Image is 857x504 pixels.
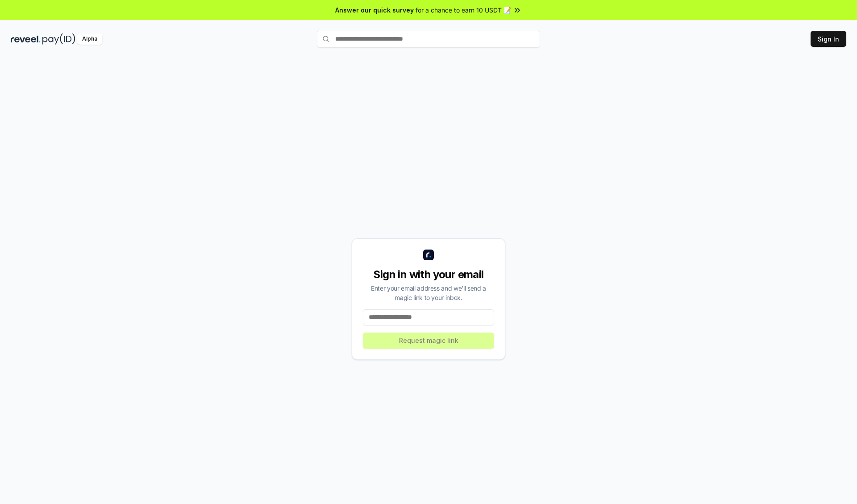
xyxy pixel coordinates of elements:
img: pay_id [42,33,75,45]
div: Enter your email address and we’ll send a magic link to your inbox. [363,283,494,302]
img: reveel_dark [11,33,41,45]
span: Answer our quick survey [335,5,414,15]
span: for a chance to earn 10 USDT 📝 [416,5,511,15]
button: Sign In [811,31,846,47]
div: Sign in with your email [363,267,494,282]
img: logo_small [423,250,434,260]
div: Alpha [77,33,102,45]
